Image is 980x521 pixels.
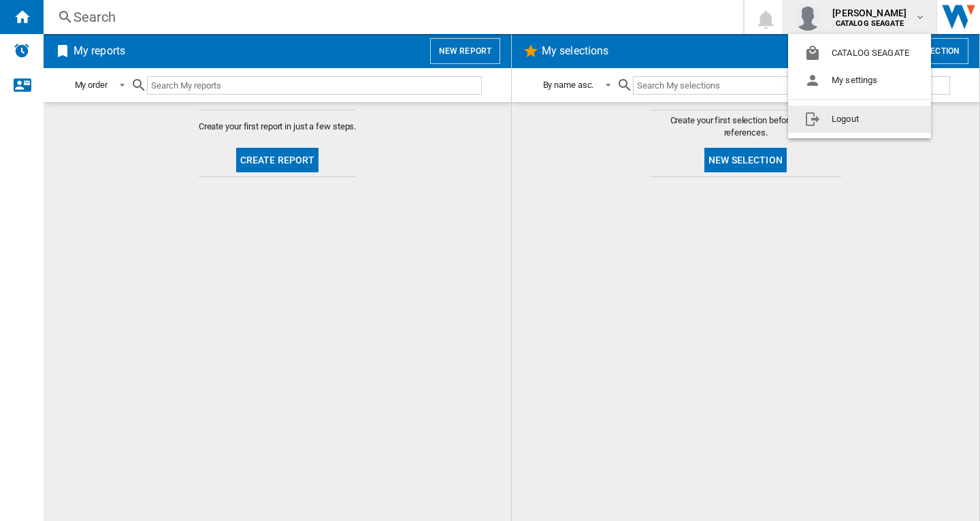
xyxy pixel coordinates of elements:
[788,106,931,133] button: Logout
[788,67,931,94] button: My settings
[788,40,931,67] button: CATALOG SEAGATE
